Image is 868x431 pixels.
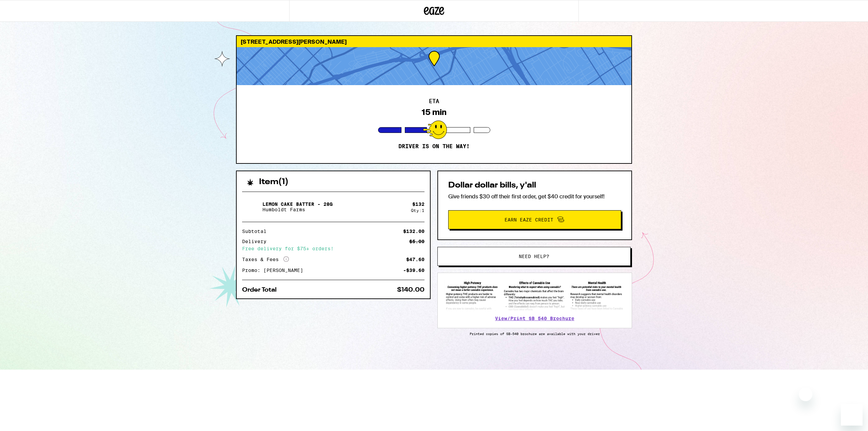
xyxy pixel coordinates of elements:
[242,197,261,216] img: Lemon Cake Batter - 28g
[262,207,333,212] p: Humboldt Farms
[406,257,425,262] div: $47.60
[262,201,333,207] p: Lemon Cake Batter - 28g
[409,239,425,244] div: $5.00
[242,239,271,244] div: Delivery
[242,246,425,251] div: Free delivery for $75+ orders!
[448,193,621,200] p: Give friends $30 off their first order, get $40 credit for yourself!
[505,217,553,222] span: Earn Eaze Credit
[403,268,425,273] div: -$39.60
[519,254,549,259] span: Need help?
[437,332,632,336] p: Printed copies of SB-540 brochure are available with your driver
[412,201,425,207] div: $ 132
[403,229,425,234] div: $132.00
[429,99,439,104] h2: ETA
[448,181,621,190] h2: Dollar dollar bills, y'all
[445,280,625,311] img: SB 540 Brochure preview
[237,36,631,47] div: [STREET_ADDRESS][PERSON_NAME]
[437,247,631,266] button: Need help?
[242,287,281,293] div: Order Total
[259,178,289,186] h2: Item ( 1 )
[242,229,271,234] div: Subtotal
[397,287,425,293] div: $140.00
[799,388,812,401] iframe: Close message
[411,208,425,213] div: Qty: 1
[398,143,470,150] p: Driver is on the way!
[242,256,289,262] div: Taxes & Fees
[448,210,621,229] button: Earn Eaze Credit
[495,316,574,321] a: View/Print SB 540 Brochure
[841,404,863,426] iframe: Button to launch messaging window
[242,268,308,273] div: Promo: [PERSON_NAME]
[421,107,447,117] div: 15 min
